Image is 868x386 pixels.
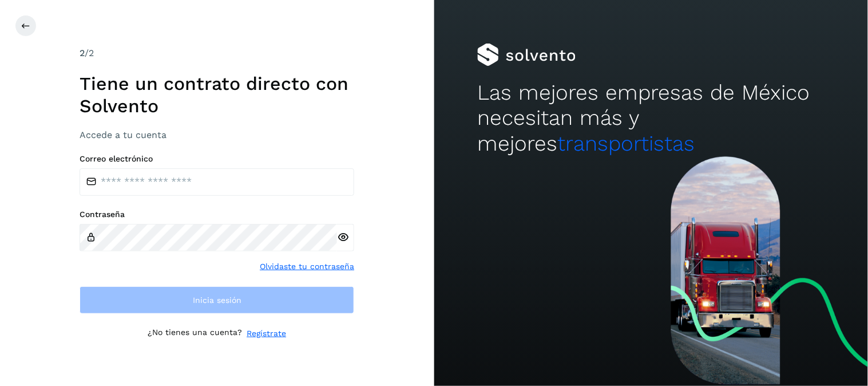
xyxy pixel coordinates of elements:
[260,261,354,273] a: Olvidaste tu contraseña
[247,328,286,340] a: Regístrate
[80,154,354,164] label: Correo electrónico
[80,129,354,140] h3: Accede a tu cuenta
[148,328,242,340] p: ¿No tienes una cuenta?
[193,296,241,304] span: Inicia sesión
[80,286,354,314] button: Inicia sesión
[80,48,85,58] span: 2
[80,210,354,219] label: Contraseña
[80,73,354,117] h1: Tiene un contrato directo con Solvento
[80,46,354,60] div: /2
[557,131,695,156] span: transportistas
[477,80,825,156] h2: Las mejores empresas de México necesitan más y mejores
